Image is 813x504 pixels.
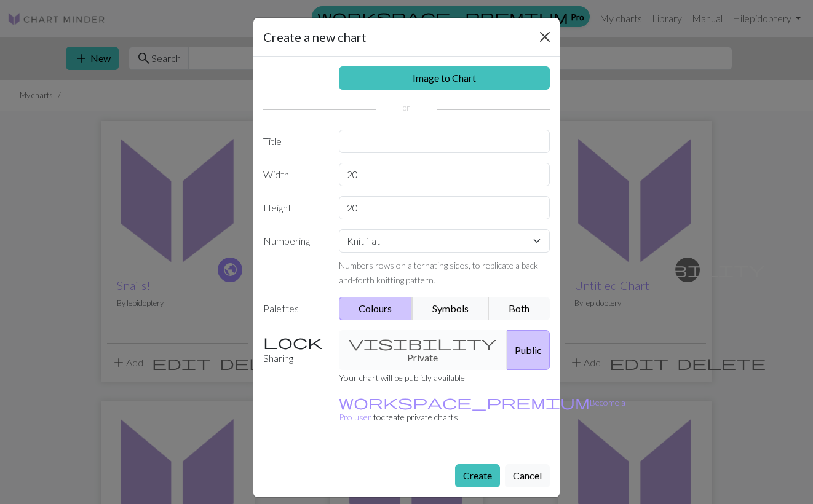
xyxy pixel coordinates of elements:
button: Symbols [412,297,490,320]
small: Your chart will be publicly available [339,372,465,383]
label: Palettes [256,297,331,320]
a: Become a Pro user [339,397,625,422]
a: Image to Chart [339,66,550,90]
button: Cancel [505,464,550,487]
button: Create [455,464,500,487]
button: Both [489,297,550,320]
button: Colours [339,297,413,320]
small: Numbers rows on alternating sides, to replicate a back-and-forth knitting pattern. [339,260,541,285]
label: Width [256,163,331,186]
small: to create private charts [339,397,625,422]
label: Numbering [256,229,331,287]
button: Public [507,330,550,370]
label: Height [256,196,331,219]
label: Title [256,130,331,153]
button: Close [535,27,555,47]
label: Sharing [256,330,331,370]
h5: Create a new chart [263,28,367,46]
span: workspace_premium [339,393,590,411]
